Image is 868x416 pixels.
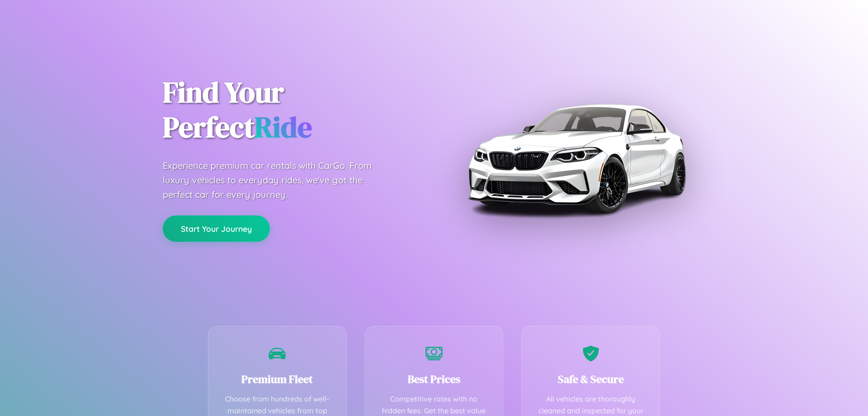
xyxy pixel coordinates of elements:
[535,372,646,387] h3: Safe & Secure
[379,372,490,387] h3: Best Prices
[255,107,312,147] span: Ride
[222,372,333,387] h3: Premium Fleet
[463,45,689,272] img: Premium BMW car rental vehicle
[163,215,270,242] button: Start Your Journey
[163,75,420,145] h1: Find Your Perfect
[163,158,389,202] p: Experience premium car rentals with CarGo. From luxury vehicles to everyday rides, we've got the ...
